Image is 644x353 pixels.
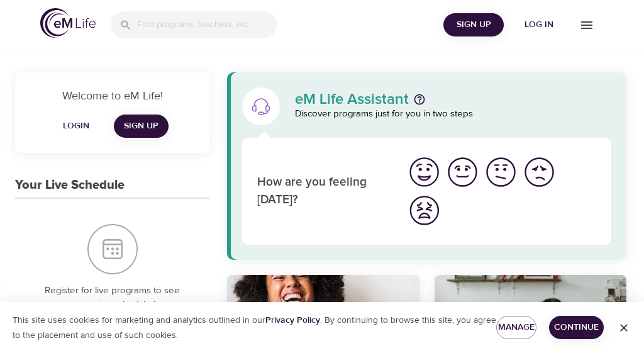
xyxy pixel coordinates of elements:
span: Sign Up [124,118,158,134]
button: I'm feeling worst [405,191,443,230]
a: Sign Up [114,115,169,138]
button: Sign Up [443,13,504,36]
button: Manage [496,316,536,339]
img: logo [40,8,96,38]
button: menu [569,8,604,42]
button: I'm feeling good [443,153,482,191]
p: Register for live programs to see your upcoming schedule here. [40,284,184,312]
p: Welcome to eM Life! [30,87,194,104]
button: I'm feeling ok [482,153,520,191]
span: Log in [514,17,564,33]
p: Discover programs just for you in two steps [295,107,611,121]
h3: Your Live Schedule [15,178,125,193]
span: Manage [506,320,526,335]
img: worst [407,193,441,228]
img: Your Live Schedule [87,224,138,274]
button: Login [56,115,96,138]
span: Continue [559,320,594,335]
button: Log in [509,13,569,36]
img: eM Life Assistant [251,96,271,116]
a: Privacy Policy [265,315,320,326]
img: bad [522,155,557,189]
span: Login [61,118,91,134]
img: good [445,155,480,189]
p: How are you feeling [DATE]? [257,174,389,210]
span: Sign Up [448,17,499,33]
input: Find programs, teachers, etc... [137,11,277,38]
img: great [407,155,441,189]
img: ok [484,155,518,189]
button: I'm feeling bad [520,153,558,191]
p: eM Life Assistant [295,92,409,107]
button: I'm feeling great [405,153,443,191]
button: Continue [549,316,604,339]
